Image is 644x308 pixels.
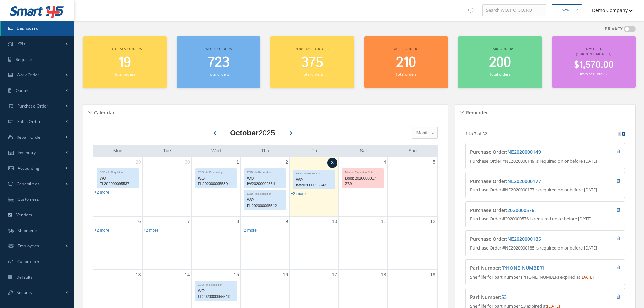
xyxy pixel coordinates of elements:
[94,228,109,233] a: Show 2 more events
[144,228,159,233] a: Show 2 more events
[284,217,289,227] a: October 9, 2025
[244,190,286,196] div: EDD - In Requisition
[301,53,323,72] span: 375
[134,157,142,167] a: September 29, 2025
[380,270,388,280] a: October 18, 2025
[507,207,534,213] a: 2020000576
[17,103,48,109] span: Purchase Order
[94,190,109,195] a: Show 2 more events
[429,217,437,227] a: October 12, 2025
[470,294,580,300] h4: Part Number
[112,147,124,155] a: Monday
[270,36,354,88] a: Purchase orders 375 Total orders
[552,36,636,88] a: Invoiced (Current Month) $1,570.00 Invoices Total: 2
[92,108,115,116] h5: Calendar
[331,217,339,227] a: October 10, 2025
[191,216,240,270] td: October 8, 2025
[107,46,142,51] span: Requests orders
[137,217,142,227] a: October 6, 2025
[17,72,40,78] span: Work Order
[16,88,30,93] span: Quotes
[580,71,607,76] small: Invoices Total: 2
[359,147,368,155] a: Saturday
[470,236,580,242] h4: Purchase Order
[17,181,40,187] span: Capabilities
[242,228,257,233] a: Show 2 more events
[506,207,534,213] span: :
[415,129,429,136] span: Month
[364,36,448,88] a: Sales orders 210 Total orders
[235,157,240,167] a: October 1, 2025
[290,157,339,217] td: October 3, 2025
[293,176,335,189] div: WO IW202000095543
[93,216,142,270] td: October 6, 2025
[183,157,191,167] a: September 30, 2025
[17,134,42,140] span: Repair Order
[580,274,594,280] span: [DATE]
[331,270,339,280] a: October 17, 2025
[501,265,544,271] a: [PHONE_NUMBER]
[208,53,230,72] span: 723
[295,46,330,51] span: Purchase orders
[244,196,286,210] div: WO FL202000095542
[16,212,32,218] span: Vendors
[407,147,418,155] a: Sunday
[464,108,488,116] h5: Reminder
[470,216,620,222] p: Purchase Order #2020000576 is required on or before [DATE]
[293,170,335,176] div: EDD - In Requisition
[93,157,142,217] td: September 29, 2025
[342,169,384,174] div: Manual Expiration Date
[489,53,511,72] span: 200
[327,158,337,168] a: October 3, 2025
[470,179,580,184] h4: Purchase Order
[470,208,580,213] h4: Purchase Order
[191,157,240,217] td: October 1, 2025
[291,191,306,196] a: Show 2 more events
[186,217,191,227] a: October 7, 2025
[429,270,437,280] a: October 19, 2025
[470,149,580,155] h4: Purchase Order
[465,131,487,137] p: 1 to 7 of 32
[195,169,237,174] div: EDD - In Purchasing
[396,72,416,77] small: Total orders
[183,270,191,280] a: October 14, 2025
[17,290,32,295] span: Security
[177,36,261,88] a: Work orders 723 Total orders
[552,4,582,16] button: New
[16,56,33,62] span: Requests
[342,174,384,188] div: Book 2020000017-Z39
[458,36,542,88] a: Repair orders 200 Total orders
[339,216,388,270] td: October 11, 2025
[302,72,323,77] small: Total orders
[97,169,139,174] div: EDD - In Requisition
[142,216,191,270] td: October 7, 2025
[1,21,74,36] a: Dashboard
[114,72,135,77] small: Total orders
[17,25,39,31] span: Dashboard
[586,4,633,17] button: Demo Company
[507,149,541,155] a: NE2020000149
[576,51,612,56] span: (Current Month)
[195,287,237,301] div: WO FL202000095554D
[240,216,289,270] td: October 9, 2025
[18,228,39,233] span: Shipments
[232,270,240,280] a: October 15, 2025
[470,274,620,281] p: Shelf life for part number [PHONE_NUMBER] expired at
[17,259,39,264] span: Calibration
[380,217,388,227] a: October 11, 2025
[284,157,289,167] a: October 2, 2025
[230,127,275,138] div: 2025
[134,270,142,280] a: October 13, 2025
[339,157,388,217] td: October 4, 2025
[18,243,39,249] span: Employees
[210,147,222,155] a: Wednesday
[244,169,286,174] div: EDD - In Requisition
[240,157,289,217] td: October 2, 2025
[18,150,36,156] span: Inventory
[195,174,237,188] div: WO FL202000095539-1
[507,236,541,242] a: NE2020000185
[393,46,419,51] span: Sales orders
[162,147,172,155] a: Tuesday
[585,46,603,51] span: Invoiced
[431,157,437,167] a: October 5, 2025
